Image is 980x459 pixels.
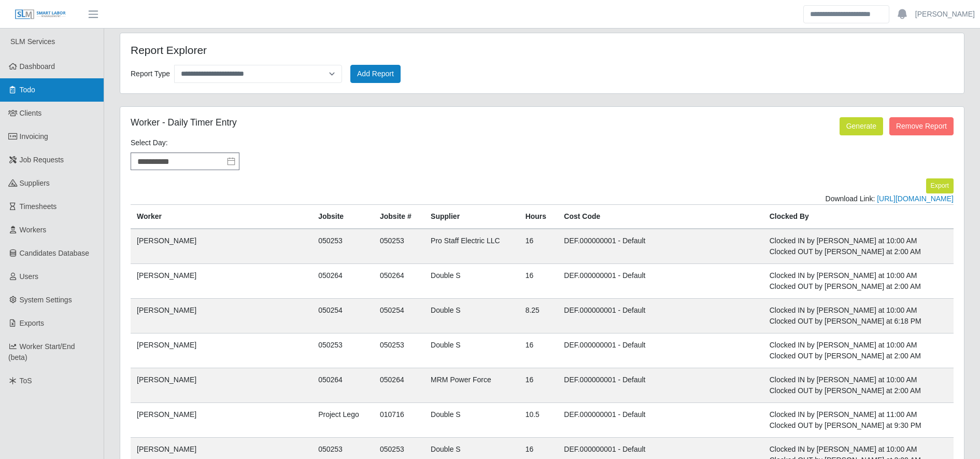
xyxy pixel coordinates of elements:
[558,402,763,437] td: DEF.000000001 - Default
[763,333,954,368] td: Clocked IN by [PERSON_NAME] at 10:00 AM Clocked OUT by [PERSON_NAME] at 2:00 AM
[763,204,954,229] th: Clocked By
[312,204,374,229] th: Jobsite
[889,117,954,135] button: Remove Report
[424,263,519,298] td: Double S
[20,86,35,94] span: Todo
[558,229,763,264] td: DEF.000000001 - Default
[131,204,312,229] th: Worker
[558,368,763,402] td: DEF.000000001 - Default
[20,62,55,71] span: Dashboard
[424,368,519,402] td: MRM Power Force
[131,368,312,402] td: [PERSON_NAME]
[20,377,32,385] span: ToS
[20,132,48,141] span: Invoicing
[558,298,763,333] td: DEF.000000001 - Default
[312,263,374,298] td: 050264
[840,117,883,135] button: Generate
[20,202,57,211] span: Timesheets
[519,263,558,298] td: 16
[374,333,424,368] td: 050253
[20,179,50,187] span: Suppliers
[915,9,975,20] a: [PERSON_NAME]
[424,333,519,368] td: Double S
[558,333,763,368] td: DEF.000000001 - Default
[374,204,424,229] th: Jobsite #
[374,368,424,402] td: 050264
[20,319,44,327] span: Exports
[312,333,374,368] td: 050253
[312,229,374,264] td: 050253
[558,263,763,298] td: DEF.000000001 - Default
[350,65,401,83] button: Add Report
[424,229,519,264] td: Pro Staff Electric LLC
[763,263,954,298] td: Clocked IN by [PERSON_NAME] at 10:00 AM Clocked OUT by [PERSON_NAME] at 2:00 AM
[131,298,312,333] td: [PERSON_NAME]
[374,263,424,298] td: 050264
[803,5,889,23] input: Search
[763,298,954,333] td: Clocked IN by [PERSON_NAME] at 10:00 AM Clocked OUT by [PERSON_NAME] at 6:18 PM
[131,67,170,81] label: Report Type
[519,298,558,333] td: 8.25
[131,229,312,264] td: [PERSON_NAME]
[8,342,75,361] span: Worker Start/End (beta)
[519,229,558,264] td: 16
[763,368,954,402] td: Clocked IN by [PERSON_NAME] at 10:00 AM Clocked OUT by [PERSON_NAME] at 2:00 AM
[131,193,954,204] div: Download Link:
[877,194,954,203] a: [URL][DOMAIN_NAME]
[20,156,64,164] span: Job Requests
[131,402,312,437] td: [PERSON_NAME]
[20,272,39,281] span: Users
[374,229,424,264] td: 050253
[424,402,519,437] td: Double S
[763,229,954,264] td: Clocked IN by [PERSON_NAME] at 10:00 AM Clocked OUT by [PERSON_NAME] at 2:00 AM
[131,333,312,368] td: [PERSON_NAME]
[10,37,55,46] span: SLM Services
[519,333,558,368] td: 16
[926,178,954,193] button: Export
[131,117,674,128] h5: Worker - Daily Timer Entry
[763,402,954,437] td: Clocked IN by [PERSON_NAME] at 11:00 AM Clocked OUT by [PERSON_NAME] at 9:30 PM
[424,204,519,229] th: Supplier
[558,204,763,229] th: Cost Code
[20,109,42,117] span: Clients
[424,298,519,333] td: Double S
[519,368,558,402] td: 16
[20,249,90,257] span: Candidates Database
[20,296,72,304] span: System Settings
[312,298,374,333] td: 050254
[312,368,374,402] td: 050264
[519,204,558,229] th: Hours
[374,298,424,333] td: 050254
[20,226,47,234] span: Workers
[15,9,66,20] img: SLM Logo
[519,402,558,437] td: 10.5
[312,402,374,437] td: Project Lego
[131,44,464,57] h4: Report Explorer
[131,137,168,148] label: Select Day:
[374,402,424,437] td: 010716
[131,263,312,298] td: [PERSON_NAME]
